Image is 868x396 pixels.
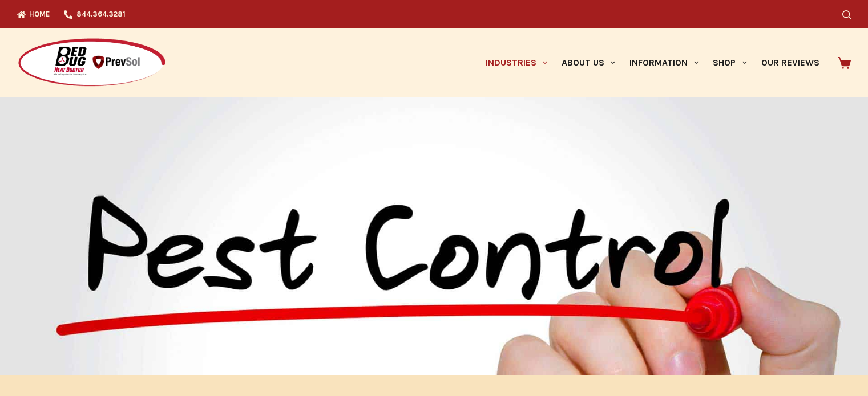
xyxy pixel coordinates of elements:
[623,28,706,97] a: Information
[478,28,554,97] a: Industries
[842,10,851,19] button: Search
[478,28,826,97] nav: Primary
[554,28,622,97] a: About Us
[17,38,167,88] img: Prevsol/Bed Bug Heat Doctor
[706,28,754,97] a: Shop
[754,28,826,97] a: Our Reviews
